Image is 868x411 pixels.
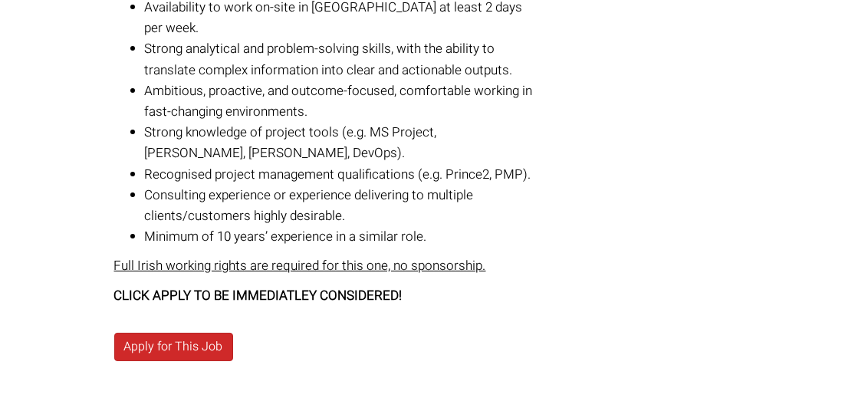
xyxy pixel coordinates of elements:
[145,38,538,80] li: Strong analytical and problem-solving skills, with the ability to translate complex information i...
[114,333,233,361] a: Apply for This Job
[145,185,538,226] li: Consulting experience or experience delivering to multiple clients/customers highly desirable.
[145,164,538,185] li: Recognised project management qualifications (e.g. Prince2, PMP).
[145,122,538,163] li: Strong knowledge of project tools (e.g. MS Project, [PERSON_NAME], [PERSON_NAME], DevOps).
[114,256,486,275] span: Full Irish working rights are required for this one, no sponsorship.
[145,81,538,122] li: Ambitious, proactive, and outcome-focused, comfortable working in fast-changing environments.
[114,286,403,305] strong: CLICK APPLY TO BE IMMEDIATLEY CONSIDERED!
[145,226,538,247] li: Minimum of 10 years’ experience in a similar role.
